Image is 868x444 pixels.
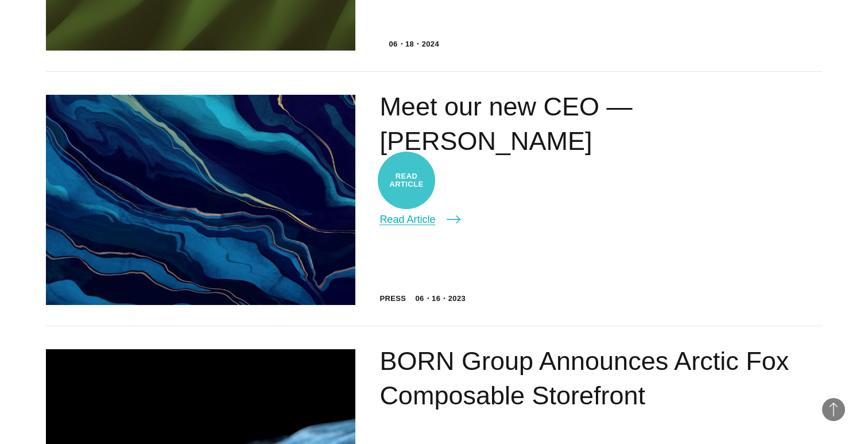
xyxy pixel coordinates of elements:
[379,211,460,227] a: Read Article
[379,346,789,410] a: BORN Group Announces Arctic Fox Composable Storefront
[822,398,845,421] button: Back to Top
[389,38,439,50] time: 06・18・2024
[379,92,632,156] a: Meet our new CEO — [PERSON_NAME]
[379,294,406,303] a: Press
[415,293,466,304] time: 06・16・2023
